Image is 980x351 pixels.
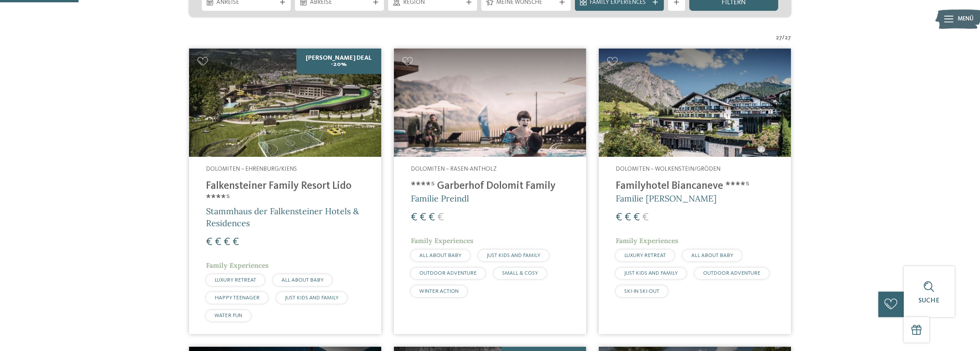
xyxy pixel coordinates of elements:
span: Familie [PERSON_NAME] [616,193,717,204]
h4: ****ˢ Garberhof Dolomit Family [411,180,569,193]
h4: Familyhotel Biancaneve ****ˢ [616,180,774,193]
span: € [633,212,640,223]
span: WATER FUN [214,313,242,318]
span: SKI-IN SKI-OUT [624,289,659,294]
span: JUST KIDS AND FAMILY [624,270,678,276]
span: Dolomiten – Ehrenburg/Kiens [206,166,297,172]
span: Dolomiten – Rasen-Antholz [411,166,497,172]
span: SMALL & COSY [502,270,538,276]
span: JUST KIDS AND FAMILY [285,295,338,301]
span: Stammhaus der Falkensteiner Hotels & Residences [206,206,359,228]
span: ALL ABOUT BABY [281,277,323,283]
span: LUXURY RETREAT [624,253,666,258]
span: Dolomiten – Wolkenstein/Gröden [616,166,720,172]
span: € [206,237,213,248]
span: Suche [918,297,940,304]
span: € [420,212,426,223]
span: € [215,237,221,248]
span: Family Experiences [616,236,678,245]
img: Familienhotels gesucht? Hier findet ihr die besten! [599,49,791,157]
span: ALL ABOUT BABY [419,253,461,258]
img: Familienhotels gesucht? Hier findet ihr die besten! [394,49,586,157]
span: WINTER ACTION [419,289,459,294]
span: LUXURY RETREAT [214,277,256,283]
span: 27 [776,34,782,42]
a: Familienhotels gesucht? Hier findet ihr die besten! [PERSON_NAME] Deal -20% Dolomiten – Ehrenburg... [189,49,381,334]
span: € [224,237,230,248]
span: / [782,34,785,42]
span: Family Experiences [206,261,269,270]
a: Familienhotels gesucht? Hier findet ihr die besten! Dolomiten – Rasen-Antholz ****ˢ Garberhof Dol... [394,49,586,334]
span: OUTDOOR ADVENTURE [419,270,477,276]
img: Familienhotels gesucht? Hier findet ihr die besten! [189,49,381,157]
span: € [437,212,444,223]
span: OUTDOOR ADVENTURE [703,270,761,276]
span: € [616,212,622,223]
h4: Falkensteiner Family Resort Lido ****ˢ [206,180,364,205]
span: € [429,212,435,223]
span: Familie Preindl [411,193,469,204]
span: € [411,212,417,223]
span: € [625,212,631,223]
span: € [233,237,239,248]
span: 27 [785,34,791,42]
span: JUST KIDS AND FAMILY [487,253,540,258]
a: Familienhotels gesucht? Hier findet ihr die besten! Dolomiten – Wolkenstein/Gröden Familyhotel Bi... [599,49,791,334]
span: ALL ABOUT BABY [691,253,733,258]
span: € [642,212,649,223]
span: HAPPY TEENAGER [214,295,260,301]
span: Family Experiences [411,236,474,245]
